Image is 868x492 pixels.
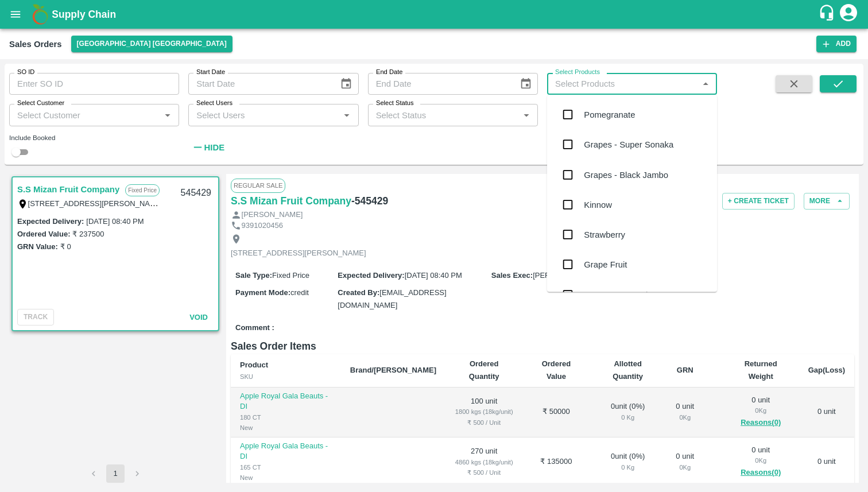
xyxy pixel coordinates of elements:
[376,99,414,108] label: Select Status
[799,437,854,487] td: 0 unit
[235,323,274,334] label: Comment :
[189,313,208,321] span: Void
[675,401,695,423] div: 0 unit
[231,338,854,354] h6: Sales Order Items
[29,3,52,26] img: logo
[519,108,534,123] button: Open
[196,68,225,77] label: Start Date
[599,462,656,472] div: 0 Kg
[542,359,571,381] b: Ordered Value
[52,6,818,22] a: Supply Chain
[675,462,695,472] div: 0 Kg
[231,179,285,192] span: Regular Sale
[188,138,227,157] button: Hide
[240,391,332,412] p: Apple Royal Gala Beauts - DI
[350,366,436,374] b: Brand/[PERSON_NAME]
[335,73,357,95] button: Choose date
[522,437,590,487] td: ₹ 135000
[371,107,516,122] input: Select Status
[339,108,354,123] button: Open
[125,184,160,196] p: Fixed Price
[405,271,462,280] span: [DATE] 08:40 PM
[677,366,693,374] b: GRN
[445,437,522,487] td: 270 unit
[745,359,777,381] b: Returned Weight
[533,271,594,280] span: [PERSON_NAME]
[240,412,332,423] div: 180 CT
[599,451,656,472] div: 0 unit ( 0 %)
[17,182,119,197] a: S.S Mizan Fruit Company
[455,406,513,417] div: 1800 kgs (18kg/unit)
[555,68,600,77] label: Select Products
[584,138,673,151] div: Grapes - Super Sonaka
[9,37,62,52] div: Sales Orders
[732,466,790,479] button: Reasons(0)
[235,288,290,297] label: Payment Mode :
[9,73,179,95] input: Enter SO ID
[240,361,268,369] b: Product
[52,9,116,20] b: Supply Chain
[17,68,34,77] label: SO ID
[231,248,366,259] p: [STREET_ADDRESS][PERSON_NAME]
[60,242,71,251] label: ₹ 0
[2,1,29,28] button: open drawer
[192,107,336,122] input: Select Users
[613,359,643,381] b: Allotted Quantity
[240,441,332,462] p: Apple Royal Gala Beauts - DI
[732,395,790,429] div: 0 unit
[722,193,795,210] button: + Create Ticket
[469,359,499,381] b: Ordered Quantity
[106,464,125,483] button: page 1
[242,220,283,231] p: 9391020456
[698,76,713,91] button: Close
[240,462,332,472] div: 165 CT
[196,99,232,108] label: Select Users
[17,217,84,226] label: Expected Delivery :
[338,288,446,309] span: [EMAIL_ADDRESS][DOMAIN_NAME]
[13,107,157,122] input: Select Customer
[17,242,58,251] label: GRN Value:
[491,271,533,280] label: Sales Exec :
[240,371,332,382] div: SKU
[204,143,224,152] strong: Hide
[838,2,859,26] div: account of current user
[732,455,790,466] div: 0 Kg
[71,36,232,52] button: Select DC
[28,199,164,208] label: [STREET_ADDRESS][PERSON_NAME]
[17,230,70,238] label: Ordered Value:
[351,193,388,209] h6: - 545429
[368,73,510,95] input: End Date
[584,198,612,211] div: Kinnow
[584,168,668,181] div: Grapes - Black Jambo
[515,73,537,95] button: Choose date
[455,467,513,478] div: ₹ 500 / Unit
[732,445,790,479] div: 0 unit
[242,210,303,220] p: [PERSON_NAME]
[732,416,790,429] button: Reasons(0)
[17,99,64,108] label: Select Customer
[188,73,331,95] input: Start Date
[455,417,513,428] div: ₹ 500 / Unit
[240,423,332,433] div: New
[174,180,218,207] div: 545429
[584,258,627,271] div: Grape Fruit
[675,412,695,423] div: 0 Kg
[584,109,635,121] div: Pomegranate
[86,217,144,226] label: [DATE] 08:40 PM
[799,388,854,437] td: 0 unit
[732,405,790,416] div: 0 Kg
[455,457,513,467] div: 4860 kgs (18kg/unit)
[599,412,656,423] div: 0 Kg
[9,133,179,143] div: Include Booked
[818,4,838,25] div: customer-support
[338,288,379,297] label: Created By :
[231,193,351,209] a: S.S Mizan Fruit Company
[808,366,845,374] b: Gap(Loss)
[445,388,522,437] td: 100 unit
[584,288,648,301] div: Mango - Totapuri
[338,271,404,280] label: Expected Delivery :
[675,451,695,472] div: 0 unit
[72,230,104,238] label: ₹ 237500
[816,36,857,52] button: Add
